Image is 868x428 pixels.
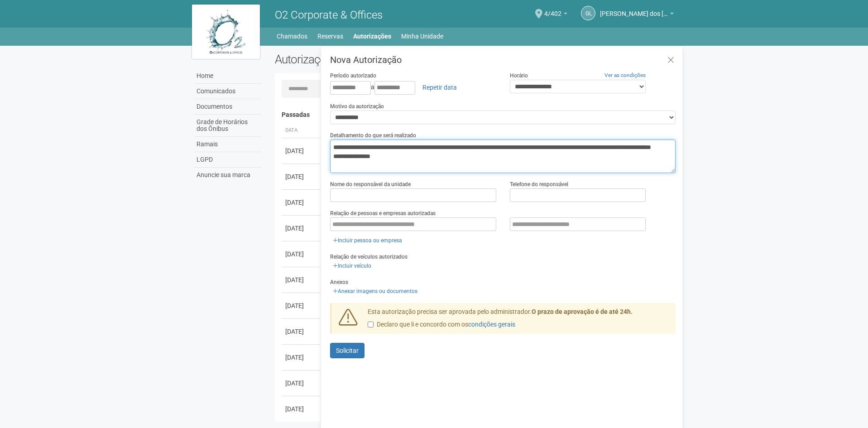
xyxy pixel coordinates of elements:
a: Incluir pessoa ou empresa [330,236,405,245]
span: 4/402 [544,1,561,17]
div: a [330,80,496,95]
div: [DATE] [285,353,319,362]
h3: Nova Autorização [330,55,676,64]
div: [DATE] [285,379,319,388]
label: Relação de veículos autorizados [330,253,408,261]
label: Período autorizado [330,72,376,80]
a: Chamados [277,30,307,43]
img: logo.jpg [192,5,260,59]
div: [DATE] [285,404,319,414]
strong: O prazo de aprovação é de até 24h. [532,308,633,315]
span: O2 Corporate & Offices [275,9,383,21]
a: Repetir data [417,80,463,95]
div: [DATE] [285,327,319,336]
div: [DATE] [285,250,319,259]
label: Declaro que li e concordo com os [368,320,515,329]
a: Anuncie sua marca [194,168,261,183]
label: Motivo da autorização [330,102,384,111]
a: GL [581,6,595,20]
a: Incluir veículo [330,261,374,271]
div: [DATE] [285,146,319,155]
a: Home [194,68,261,84]
span: Gabriel Lemos Carreira dos Reis [600,1,668,17]
span: Solicitar [336,347,359,354]
a: LGPD [194,152,261,168]
a: [PERSON_NAME] dos [PERSON_NAME] [600,11,674,19]
div: [DATE] [285,198,319,207]
label: Horário [510,72,528,80]
label: Anexos [330,278,348,286]
a: Ramais [194,137,261,152]
h4: Passadas [282,111,670,118]
div: [DATE] [285,172,319,181]
label: Detalhamento do que será realizado [330,131,416,139]
a: Minha Unidade [401,30,443,43]
a: Reservas [317,30,343,43]
div: [DATE] [285,224,319,233]
h2: Autorizações [275,53,469,66]
label: Nome do responsável da unidade [330,180,411,188]
a: Ver as condições [604,72,646,78]
a: Grade de Horários dos Ônibus [194,115,261,137]
th: Data [282,123,322,138]
a: Anexar imagens ou documentos [330,286,420,296]
label: Relação de pessoas e empresas autorizadas [330,209,436,217]
a: Comunicados [194,84,261,99]
a: Documentos [194,99,261,115]
a: condições gerais [468,321,515,328]
a: 4/402 [544,11,567,19]
div: Esta autorização precisa ser aprovada pelo administrador. [361,308,676,334]
div: [DATE] [285,301,319,310]
input: Declaro que li e concordo com oscondições gerais [368,322,374,327]
div: [DATE] [285,275,319,284]
button: Solicitar [330,343,364,358]
label: Telefone do responsável [510,180,568,188]
a: Autorizações [353,30,391,43]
